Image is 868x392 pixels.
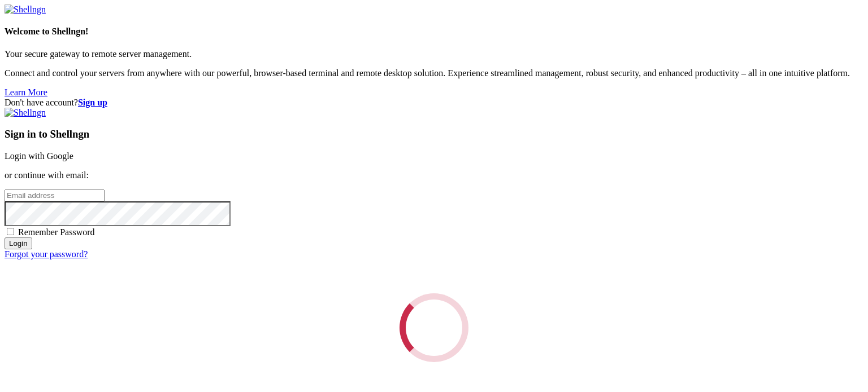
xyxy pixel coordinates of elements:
img: Shellngn [5,108,46,118]
input: Email address [5,190,105,201]
a: Sign up [78,98,107,107]
h3: Sign in to Shellngn [5,128,863,140]
span: Remember Password [18,227,95,237]
input: Remember Password [7,228,14,235]
p: Your secure gateway to remote server management. [5,49,863,59]
a: Login with Google [5,151,73,161]
input: Login [5,237,32,249]
p: Connect and control your servers from anywhere with our powerful, browser-based terminal and remo... [5,68,863,78]
div: Don't have account? [5,98,863,108]
a: Forgot your password? [5,249,88,259]
div: Loading... [400,293,468,362]
a: Learn More [5,87,47,97]
img: Shellngn [5,5,46,15]
h4: Welcome to Shellngn! [5,27,863,37]
p: or continue with email: [5,170,863,180]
